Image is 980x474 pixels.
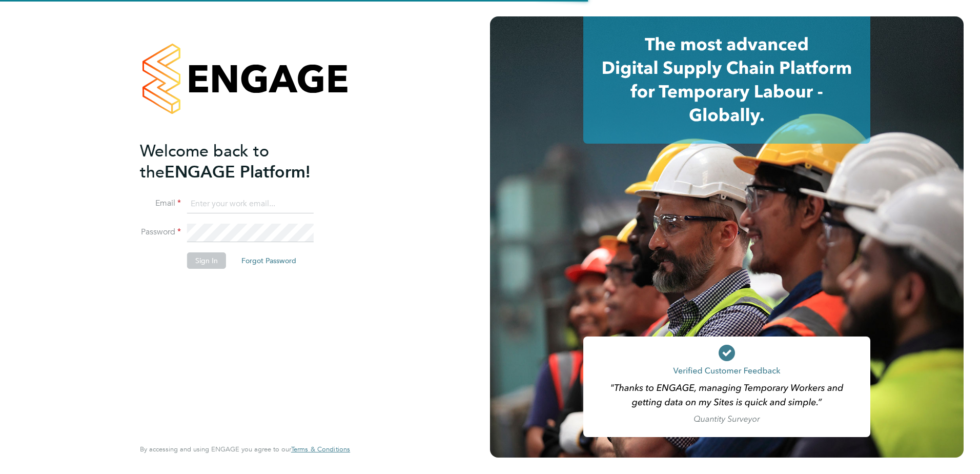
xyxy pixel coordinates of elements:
[291,445,350,453] span: Terms & Conditions
[140,141,340,183] h2: ENGAGE Platform!
[187,252,226,269] button: Sign In
[291,445,350,453] a: Terms & Conditions
[140,198,181,209] label: Email
[187,195,314,213] input: Enter your work email...
[233,252,304,269] button: Forgot Password
[140,227,181,238] label: Password
[140,445,350,453] span: By accessing and using ENGAGE you agree to our
[140,141,269,182] span: Welcome back to the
